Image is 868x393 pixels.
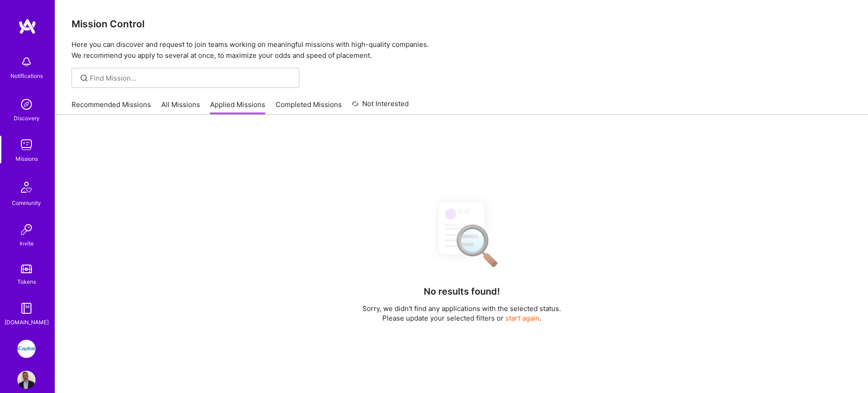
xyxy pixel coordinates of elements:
h4: No results found! [424,286,500,297]
div: Community [12,198,41,208]
img: No Results [423,194,500,274]
img: iCapital: Building an Alternative Investment Marketplace [17,340,36,358]
p: Please update your selected filters or . [362,313,561,323]
a: Recommended Missions [72,100,151,115]
img: guide book [17,299,36,317]
input: Find Mission... [90,73,293,83]
a: Applied Missions [210,100,265,115]
a: All Missions [161,100,200,115]
img: logo [18,18,36,35]
img: tokens [21,265,32,273]
a: iCapital: Building an Alternative Investment Marketplace [15,340,38,358]
button: start again [505,313,539,323]
a: Not Interested [352,98,409,115]
img: Invite [17,220,36,239]
div: Tokens [17,277,36,286]
p: Sorry, we didn't find any applications with the selected status. [362,304,561,313]
div: Discovery [14,113,40,123]
a: Completed Missions [276,100,342,115]
div: [DOMAIN_NAME] [5,317,49,327]
div: Missions [15,154,38,163]
h3: Mission Control [72,18,852,30]
div: Notifications [10,71,43,81]
img: teamwork [17,136,36,154]
i: icon SearchGrey [79,73,89,83]
div: Invite [20,239,34,248]
p: Here you can discover and request to join teams working on meaningful missions with high-quality ... [72,39,852,61]
img: bell [17,53,36,71]
img: User Avatar [17,371,36,389]
img: discovery [17,95,36,113]
a: User Avatar [15,371,38,389]
img: Community [15,176,37,198]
